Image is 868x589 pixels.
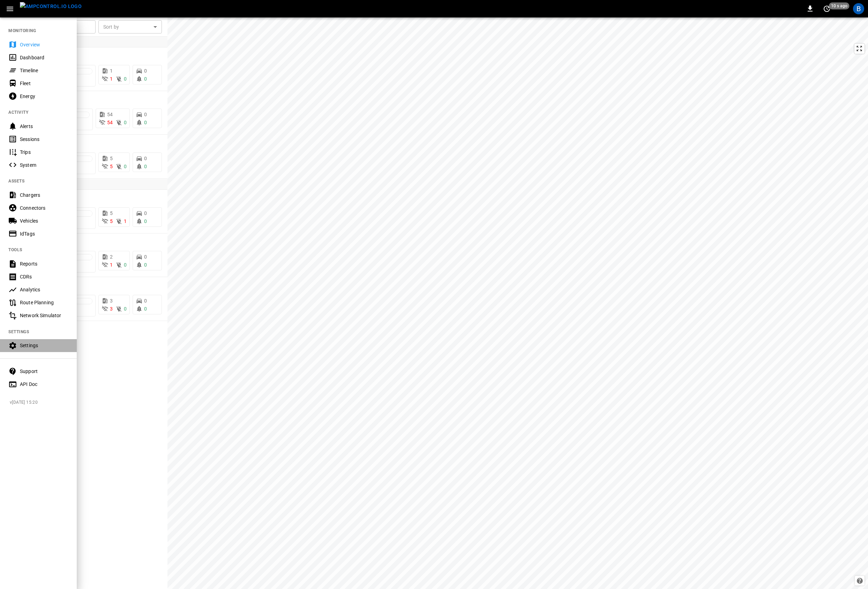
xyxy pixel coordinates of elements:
div: Connectors [20,204,68,211]
div: Chargers [20,192,68,199]
img: ampcontrol.io logo [20,2,82,11]
div: System [20,162,68,169]
div: Support [20,368,68,375]
div: Trips [20,149,68,156]
div: Sessions [20,136,68,143]
div: Dashboard [20,54,68,61]
span: v [DATE] 15:20 [10,399,71,406]
div: Overview [20,41,68,48]
div: Settings [20,342,68,349]
div: profile-icon [853,3,864,14]
div: Vehicles [20,217,68,224]
div: Route Planning [20,299,68,306]
div: API Doc [20,381,68,388]
div: Alerts [20,123,68,130]
div: Analytics [20,286,68,293]
div: Network Simulator [20,312,68,319]
div: Energy [20,93,68,100]
div: Timeline [20,67,68,74]
div: CDRs [20,273,68,280]
div: Reports [20,260,68,267]
div: IdTags [20,230,68,237]
span: 10 s ago [829,2,850,9]
button: set refresh interval [821,3,832,14]
div: Fleet [20,80,68,87]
